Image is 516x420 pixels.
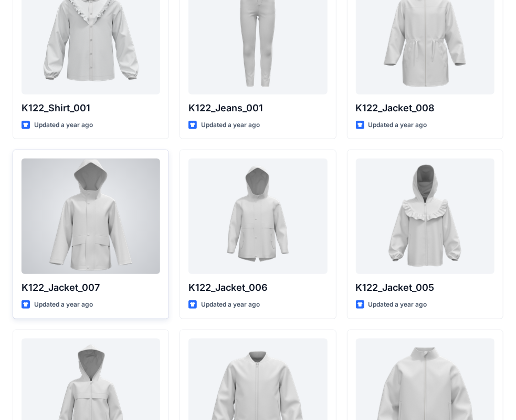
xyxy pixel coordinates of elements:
[188,159,327,274] a: K122_Jacket_006
[368,120,427,131] p: Updated a year ago
[34,120,93,131] p: Updated a year ago
[22,159,160,274] a: K122_Jacket_007
[368,299,427,310] p: Updated a year ago
[22,280,160,295] p: K122_Jacket_007
[201,299,260,310] p: Updated a year ago
[34,299,93,310] p: Updated a year ago
[356,159,494,274] a: K122_Jacket_005
[22,101,160,115] p: K122_Shirt_001
[356,280,494,295] p: K122_Jacket_005
[188,101,327,115] p: K122_Jeans_001
[356,101,494,115] p: K122_Jacket_008
[188,280,327,295] p: K122_Jacket_006
[201,120,260,131] p: Updated a year ago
